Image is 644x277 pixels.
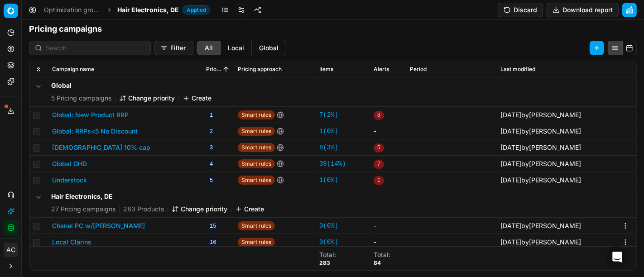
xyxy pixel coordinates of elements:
[52,238,91,247] button: Local Clarins
[500,143,521,151] span: [DATE]
[238,66,282,73] span: Pricing approach
[500,110,581,119] div: by [PERSON_NAME]
[44,5,102,14] a: Optimization groups
[238,176,275,185] span: Smart rules
[44,5,210,14] nav: breadcrumb
[52,176,87,185] button: Understock
[410,66,427,73] span: Period
[319,127,338,136] a: 1(0%)
[172,205,227,214] button: Change priority
[500,127,521,135] span: [DATE]
[51,94,111,103] span: 5 Pricing campaigns
[197,41,221,55] button: all
[123,205,164,214] span: 283 Products
[52,143,150,152] button: [DEMOGRAPHIC_DATA] 10% cap
[4,243,18,257] button: AC
[238,110,275,119] span: Smart rules
[319,176,338,185] a: 1(0%)
[52,159,87,168] button: Global GHD
[206,111,216,120] span: 1
[606,246,628,268] div: Open Intercom Messenger
[238,143,275,152] span: Smart rules
[500,176,581,185] div: by [PERSON_NAME]
[51,81,211,90] h5: Global
[52,66,94,73] span: Campaign name
[500,238,521,246] span: [DATE]
[119,94,175,103] button: Change priority
[500,222,521,229] span: [DATE]
[52,127,138,136] button: Global: RRPs<5 No Discount
[206,143,216,153] span: 3
[319,159,346,168] a: 39(14%)
[238,238,275,247] span: Smart rules
[500,143,581,152] div: by [PERSON_NAME]
[374,111,384,120] span: 8
[221,41,252,55] button: local
[183,5,210,14] span: Applied
[117,5,210,14] span: Hair Electronics, DEApplied
[370,218,406,234] td: -
[22,23,644,35] h1: Pricing campaigns
[500,159,581,168] div: by [PERSON_NAME]
[183,94,211,103] button: Create
[154,41,193,55] button: Filter
[547,3,619,17] button: Download report
[235,205,264,214] button: Create
[319,143,338,152] a: 8(3%)
[319,259,336,267] div: 283
[500,111,521,119] span: [DATE]
[33,64,44,75] button: Expand all
[500,221,581,230] div: by [PERSON_NAME]
[319,66,333,73] span: Items
[206,127,216,136] span: 2
[374,176,384,185] span: 1
[500,176,521,184] span: [DATE]
[319,250,336,259] div: Total :
[370,123,406,139] td: -
[319,110,338,119] a: 7(2%)
[498,3,543,17] button: Discard
[206,66,221,73] span: Priority
[374,259,390,267] div: 84
[4,243,18,257] span: AC
[374,160,384,169] span: 7
[206,160,216,169] span: 4
[206,222,220,231] span: 15
[374,66,389,73] span: Alerts
[206,176,216,185] span: 5
[500,238,581,247] div: by [PERSON_NAME]
[51,205,115,214] span: 27 Pricing campaigns
[238,221,275,230] span: Smart rules
[374,143,384,153] span: 5
[206,238,220,247] span: 16
[500,66,535,73] span: Last modified
[252,41,286,55] button: global
[500,127,581,136] div: by [PERSON_NAME]
[52,221,145,230] button: Chanel PC w/[PERSON_NAME]
[500,160,521,167] span: [DATE]
[221,65,231,74] button: Sorted by Priority ascending
[117,5,179,14] span: Hair Electronics, DE
[319,221,338,230] a: 0(0%)
[51,192,264,201] h5: Hair Electronics, DE
[52,110,129,119] button: Global: New Product RRP
[319,238,338,247] a: 0(0%)
[374,250,390,259] div: Total :
[370,234,406,250] td: -
[238,159,275,168] span: Smart rules
[238,127,275,136] span: Smart rules
[46,43,145,53] input: Search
